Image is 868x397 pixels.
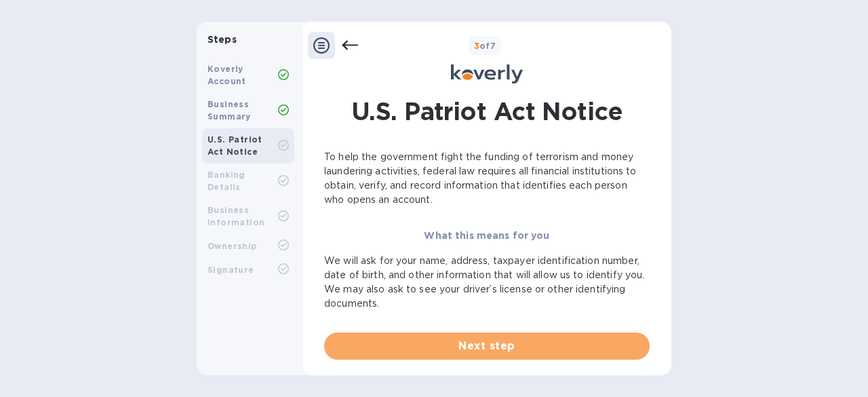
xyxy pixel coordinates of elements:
[208,205,264,227] b: Business Information
[424,230,549,241] b: What this means for you
[208,64,246,86] b: Koverly Account
[208,134,262,157] b: U.S. Patriot Act Notice
[335,338,639,354] span: Next step
[474,41,479,51] span: 3
[324,150,650,207] p: To help the government fight the funding of terrorism and money laundering activities, federal la...
[324,333,650,360] button: Next step
[208,34,237,45] b: Steps
[208,170,245,192] b: Banking Details
[351,94,623,128] h1: U.S. Patriot Act Notice
[208,265,254,275] b: Signature
[324,254,650,311] p: We will ask for your name, address, taxpayer identification number, date of birth, and other info...
[208,99,251,121] b: Business Summary
[208,241,257,251] b: Ownership
[474,41,496,51] b: of 7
